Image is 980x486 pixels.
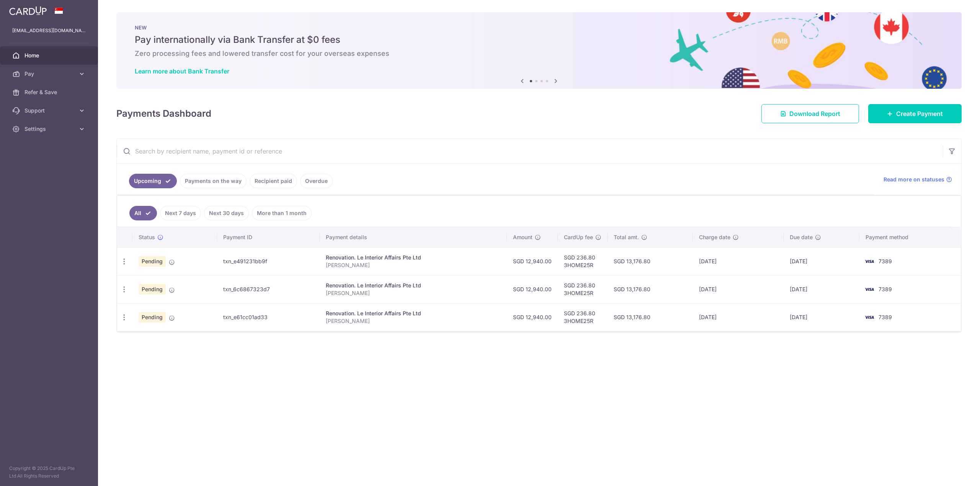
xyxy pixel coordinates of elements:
[326,289,501,297] p: [PERSON_NAME]
[24,52,75,59] span: Home
[139,284,166,295] span: Pending
[320,227,507,247] th: Payment details
[135,49,943,58] h6: Zero processing fees and lowered transfer cost for your overseas expenses
[879,258,892,264] span: 7389
[139,312,166,323] span: Pending
[868,104,962,123] a: Create Payment
[862,285,877,294] img: Bank Card
[884,176,944,183] span: Read more on statuses
[24,107,75,114] span: Support
[693,275,784,303] td: [DATE]
[135,34,943,46] h5: Pay internationally via Bank Transfer at $0 fees
[862,313,877,322] img: Bank Card
[180,174,247,188] a: Payments on the way
[12,27,86,34] p: [EMAIL_ADDRESS][DOMAIN_NAME]
[896,109,943,118] span: Create Payment
[250,174,297,188] a: Recipient paid
[135,67,229,75] a: Learn more about Bank Transfer
[608,303,693,331] td: SGD 13,176.80
[862,257,877,266] img: Bank Card
[300,174,333,188] a: Overdue
[507,275,558,303] td: SGD 12,940.00
[217,247,320,275] td: txn_e491231bb9f
[513,233,532,241] span: Amount
[135,24,943,31] p: NEW
[326,282,501,289] div: Renovation. Le Interior Affairs Pte Ltd
[129,174,177,188] a: Upcoming
[693,303,784,331] td: [DATE]
[558,247,608,275] td: SGD 236.80 3HOME25R
[139,256,166,267] span: Pending
[507,303,558,331] td: SGD 12,940.00
[784,247,859,275] td: [DATE]
[9,6,47,15] img: CardUp
[24,70,75,78] span: Pay
[859,227,961,247] th: Payment method
[116,12,962,89] img: Bank transfer banner
[217,303,320,331] td: txn_e61cc01ad33
[884,176,952,183] a: Read more on statuses
[204,206,249,220] a: Next 30 days
[879,314,892,320] span: 7389
[558,303,608,331] td: SGD 236.80 3HOME25R
[564,233,593,241] span: CardUp fee
[608,247,693,275] td: SGD 13,176.80
[326,254,501,261] div: Renovation. Le Interior Affairs Pte Ltd
[217,275,320,303] td: txn_6c6867323d7
[784,275,859,303] td: [DATE]
[614,233,639,241] span: Total amt.
[507,247,558,275] td: SGD 12,940.00
[217,227,320,247] th: Payment ID
[693,247,784,275] td: [DATE]
[116,107,211,121] h4: Payments Dashboard
[789,109,840,118] span: Download Report
[160,206,201,220] a: Next 7 days
[784,303,859,331] td: [DATE]
[117,139,943,163] input: Search by recipient name, payment id or reference
[129,206,157,220] a: All
[790,233,813,241] span: Due date
[608,275,693,303] td: SGD 13,176.80
[252,206,312,220] a: More than 1 month
[24,88,75,96] span: Refer & Save
[558,275,608,303] td: SGD 236.80 3HOME25R
[326,261,501,269] p: [PERSON_NAME]
[879,286,892,292] span: 7389
[326,310,501,317] div: Renovation. Le Interior Affairs Pte Ltd
[699,233,730,241] span: Charge date
[24,125,75,133] span: Settings
[139,233,155,241] span: Status
[761,104,859,123] a: Download Report
[326,317,501,325] p: [PERSON_NAME]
